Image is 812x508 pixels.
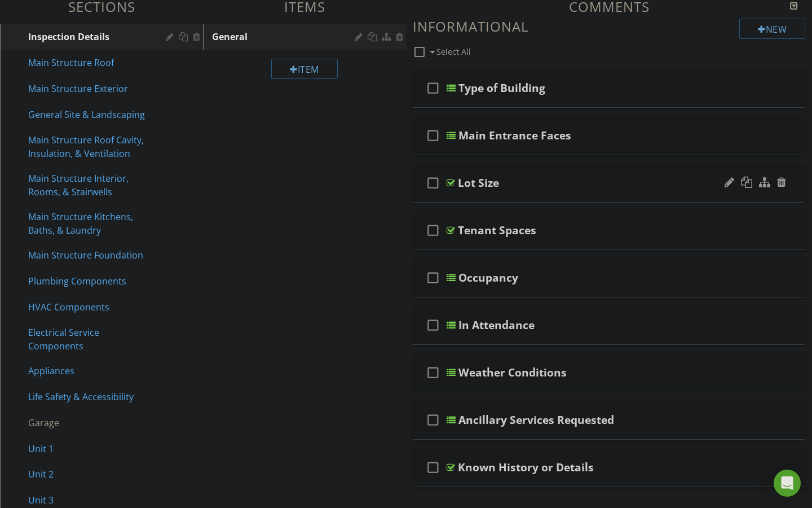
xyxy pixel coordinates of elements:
div: Plumbing Components [28,274,149,288]
i: check_box_outline_blank [424,217,442,244]
i: check_box_outline_blank [424,75,442,102]
div: Open Intercom Messenger [774,470,801,497]
div: New [739,19,805,39]
h3: Informational [413,19,805,34]
div: Main Structure Exterior [28,82,149,95]
div: Main Structure Interior, Rooms, & Stairwells [28,172,149,199]
div: Life Safety & Accessibility [28,390,149,404]
div: Main Structure Kitchens, Baths, & Laundry [28,210,149,237]
i: check_box_outline_blank [424,122,442,149]
div: Type of Building [458,81,545,95]
div: Electrical Service Components [28,326,149,353]
div: Item [271,59,338,79]
div: In Attendance [458,318,535,332]
i: check_box_outline_blank [424,359,442,386]
i: check_box_outline_blank [424,312,442,339]
div: Inspection Details [28,30,149,43]
div: Known History or Details [458,461,594,474]
div: Main Structure Foundation [28,248,149,262]
div: Main Entrance Faces [458,129,571,142]
span: Select All [436,46,471,57]
div: HVAC Components [28,300,149,314]
i: check_box_outline_blank [424,169,442,196]
div: General [212,30,358,43]
div: Ancillary Services Requested [458,413,614,427]
i: check_box_outline_blank [424,454,442,481]
div: Main Structure Roof Cavity, Insulation, & Ventilation [28,133,149,160]
div: Unit 2 [28,467,149,481]
div: General Site & Landscaping [28,108,149,121]
div: Lot Size [458,176,499,190]
div: Main Structure Roof [28,56,149,69]
div: Weather Conditions [458,366,567,379]
div: Unit 3 [28,493,149,507]
div: Occupancy [458,271,518,284]
div: Unit 1 [28,442,149,456]
div: Garage [28,416,149,430]
i: check_box_outline_blank [424,264,442,291]
div: Appliances [28,364,149,378]
div: Tenant Spaces [458,224,536,237]
i: check_box_outline_blank [424,406,442,433]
